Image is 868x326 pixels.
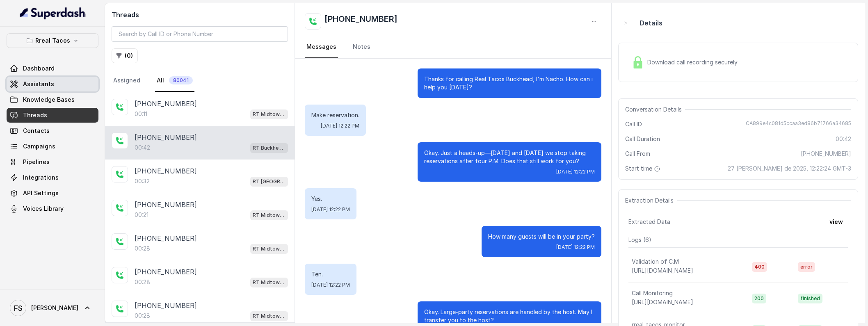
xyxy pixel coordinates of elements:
[23,189,59,197] span: API Settings
[7,170,98,185] a: Integrations
[135,211,148,219] p: 00:21
[625,196,677,205] span: Extraction Details
[311,195,350,203] p: Yes.
[23,64,55,73] span: Dashboard
[23,205,64,213] span: Voices Library
[7,296,98,319] a: [PERSON_NAME]
[632,56,644,68] img: Lock Icon
[253,110,286,119] p: RT Midtown / EN
[625,135,660,143] span: Call Duration
[321,123,359,129] span: [DATE] 12:22 PM
[135,99,197,109] p: [PHONE_NUMBER]
[253,312,286,320] p: RT Midtown / EN
[7,155,98,169] a: Pipelines
[112,48,138,63] button: (0)
[746,120,851,128] span: CA899e4c081d5ccaa3ed86b71766a34685
[647,58,741,66] span: Download call recording securely
[351,36,372,58] a: Notes
[135,233,197,243] p: [PHONE_NUMBER]
[311,206,350,213] span: [DATE] 12:22 PM
[135,312,150,320] p: 00:28
[135,244,150,253] p: 00:28
[23,173,59,182] span: Integrations
[625,105,685,114] span: Conversation Details
[135,144,150,152] p: 00:42
[752,262,767,272] span: 400
[23,127,50,135] span: Contacts
[424,149,595,165] p: Okay. Just a heads-up—[DATE] and [DATE] we stop taking reservations after four P.M. Does that sti...
[135,110,147,118] p: 00:11
[801,150,851,158] span: [PHONE_NUMBER]
[632,258,679,266] p: Validation of C.M
[31,304,78,312] span: [PERSON_NAME]
[7,201,98,216] a: Voices Library
[424,75,595,91] p: Thanks for calling Real Tacos Buckhead, I'm Nacho. How can i help you [DATE]?
[253,245,286,253] p: RT Midtown / EN
[625,120,642,128] span: Call ID
[628,218,670,226] span: Extracted Data
[7,92,98,107] a: Knowledge Bases
[752,294,766,303] span: 200
[628,236,848,244] p: Logs ( 6 )
[305,36,338,58] a: Messages
[253,211,286,219] p: RT Midtown / EN
[7,108,98,123] a: Threads
[836,135,851,143] span: 00:42
[556,169,595,175] span: [DATE] 12:22 PM
[253,278,286,287] p: RT Midtown / EN
[324,13,397,30] h2: [PHONE_NUMBER]
[35,36,70,46] p: Rreal Tacos
[625,164,662,173] span: Start time
[7,186,98,201] a: API Settings
[7,77,98,91] a: Assistants
[20,7,86,20] img: light.svg
[311,270,350,278] p: Ten.
[135,278,150,286] p: 00:28
[640,18,662,28] p: Details
[135,200,197,210] p: [PHONE_NUMBER]
[7,61,98,76] a: Dashboard
[155,70,194,92] a: All80041
[311,111,359,119] p: Make reservation.
[112,10,288,20] h2: Threads
[556,244,595,251] span: [DATE] 12:22 PM
[632,299,693,305] span: [URL][DOMAIN_NAME]
[798,294,822,303] span: finished
[135,132,197,142] p: [PHONE_NUMBER]
[23,111,47,119] span: Threads
[14,304,23,312] text: FS
[253,144,286,152] p: RT Buckhead / EN
[798,262,815,272] span: error
[23,142,55,150] span: Campaigns
[7,139,98,154] a: Campaigns
[135,166,197,176] p: [PHONE_NUMBER]
[7,33,98,48] button: Rreal Tacos
[7,123,98,138] a: Contacts
[488,233,595,241] p: How many guests will be in your party?
[311,282,350,288] span: [DATE] 12:22 PM
[135,301,197,310] p: [PHONE_NUMBER]
[135,267,197,277] p: [PHONE_NUMBER]
[23,80,54,88] span: Assistants
[135,177,150,185] p: 00:32
[169,76,193,84] span: 80041
[632,289,673,297] p: Call Monitoring
[23,96,75,104] span: Knowledge Bases
[112,26,288,42] input: Search by Call ID or Phone Number
[825,214,848,229] button: view
[625,150,650,158] span: Call From
[112,70,288,92] nav: Tabs
[424,308,595,324] p: Okay. Large-party reservations are handled by the host. May I transfer you to the host?
[305,36,601,58] nav: Tabs
[253,178,286,186] p: RT [GEOGRAPHIC_DATA] / EN
[112,70,142,92] a: Assigned
[632,267,693,274] span: [URL][DOMAIN_NAME]
[23,158,50,166] span: Pipelines
[728,164,851,173] span: 27 [PERSON_NAME] de 2025, 12:22:24 GMT-3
